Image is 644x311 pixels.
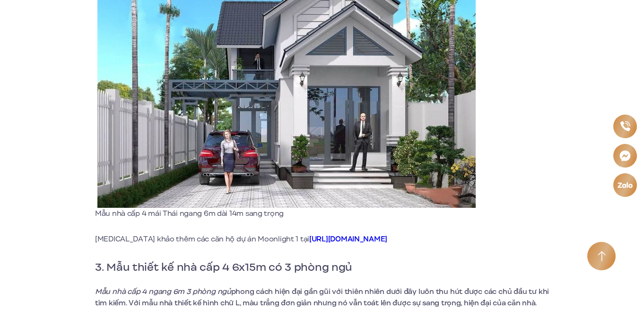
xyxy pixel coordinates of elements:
p: Mẫu nhà cấp 4 mái Thái ngang 6m dài 14m sang trọng [95,208,478,219]
span: phong cách hiện đại gần gũi với thiên nhiên dưới đây luôn thu hút được các chủ đầu tư khi tìm kiế... [95,286,549,308]
img: Messenger icon [619,150,631,161]
img: Phone icon [620,121,630,131]
a: [URL][DOMAIN_NAME] [309,234,387,244]
span: 3. Mẫu thiết kế nhà cấp 4 6x15m có 3 phòng ngủ [95,259,352,275]
p: [MEDICAL_DATA] khảo thêm các căn hộ dự án Moonlight 1 tại [95,233,549,245]
img: Arrow icon [598,251,606,262]
span: Mẫu nhà cấp 4 ngang 6m 3 phòng ngủ [95,286,231,297]
img: Zalo icon [617,182,633,187]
